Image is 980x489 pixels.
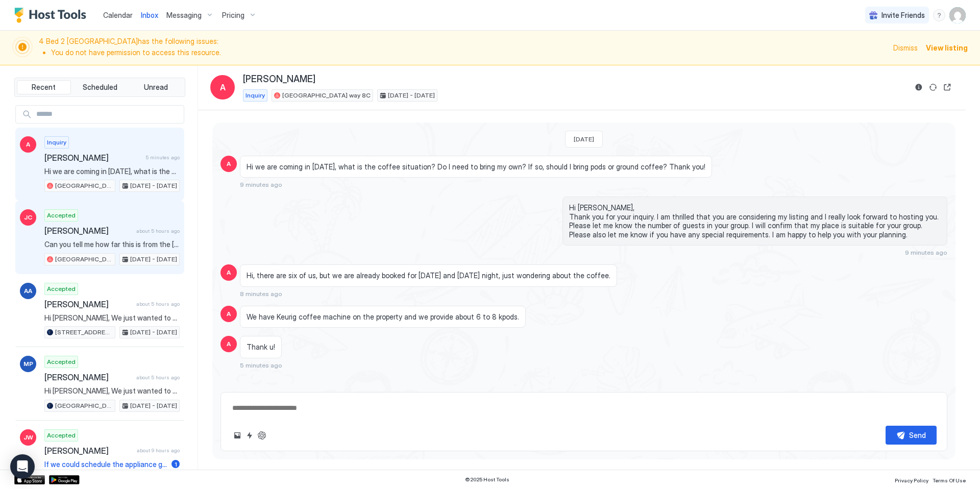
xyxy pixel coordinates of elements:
span: Pricing [222,11,244,20]
span: Hi we are coming in [DATE], what is the coffee situation? Do I need to bring my own? If so, shoul... [247,162,705,172]
span: [PERSON_NAME] [44,446,133,456]
span: AA [24,286,32,296]
input: Input Field [32,106,184,123]
a: Privacy Policy [895,474,928,485]
span: Invite Friends [881,11,925,20]
button: Upload image [231,429,243,442]
span: Can you tell me how far this is from the [GEOGRAPHIC_DATA] campus? Thanks. [44,240,180,249]
span: [GEOGRAPHIC_DATA] · Beautiful 3 Bedroom Townhome central to the town [55,401,113,410]
a: Host Tools Logo [14,8,91,23]
div: tab-group [14,78,185,97]
button: Reservation information [913,81,925,93]
span: Accepted [47,357,76,366]
span: Messaging [166,11,202,20]
li: You do not have permission to access this resource. [51,48,887,57]
span: Accepted [47,211,76,220]
button: Scheduled [73,80,127,94]
span: 1 [175,460,177,468]
span: JC [24,213,32,222]
span: Thank u! [247,343,275,352]
div: User profile [949,7,966,23]
div: Send [909,430,926,441]
div: menu [933,9,945,21]
span: [DATE] [574,135,594,143]
button: ChatGPT Auto Reply [256,429,268,442]
span: If we could schedule the appliance guy in the evening what would be a good time ? [44,460,167,469]
span: Hi [PERSON_NAME], We just wanted to touch base and give you some more information about your stay... [44,386,180,396]
span: © 2025 Host Tools [465,476,509,483]
span: Privacy Policy [895,477,928,483]
span: A [26,140,30,149]
span: JW [23,433,33,442]
a: App Store [14,475,45,484]
span: A [227,309,231,319]
span: A [227,268,231,277]
span: A [227,339,231,349]
span: 4 Bed 2 [GEOGRAPHIC_DATA] has the following issues: [39,37,887,59]
span: Hi [PERSON_NAME], We just wanted to touch base and give you some more information about your stay... [44,313,180,323]
span: Scheduled [83,83,117,92]
span: 9 minutes ago [905,249,947,256]
span: Hi [PERSON_NAME], Thank you for your inquiry. I am thrilled that you are considering my listing a... [569,203,941,239]
span: [PERSON_NAME] [44,226,132,236]
button: Send [886,426,937,445]
span: [PERSON_NAME] [44,153,141,163]
span: [DATE] - [DATE] [130,181,177,190]
span: Unread [144,83,168,92]
span: Recent [32,83,56,92]
button: Recent [17,80,71,94]
span: [DATE] - [DATE] [130,328,177,337]
a: Calendar [103,10,133,20]
button: Unread [129,80,183,94]
span: A [227,159,231,168]
span: 5 minutes ago [240,361,282,369]
span: [STREET_ADDRESS] [55,328,113,337]
button: Sync reservation [927,81,939,93]
span: [GEOGRAPHIC_DATA] way 8C [55,181,113,190]
span: about 5 hours ago [136,301,180,307]
span: Terms Of Use [933,477,966,483]
span: Hi we are coming in [DATE], what is the coffee situation? Do I need to bring my own? If so, shoul... [44,167,180,176]
button: Open reservation [941,81,953,93]
span: [GEOGRAPHIC_DATA] way 8C [282,91,371,100]
a: Google Play Store [49,475,80,484]
div: Dismiss [893,42,918,53]
span: 5 minutes ago [145,154,180,161]
span: [PERSON_NAME] [243,74,315,85]
span: We have Keurig coffee machine on the property and we provide about 6 to 8 kpods. [247,312,519,322]
span: MP [23,359,33,369]
span: Inquiry [47,138,66,147]
span: [PERSON_NAME] [44,299,132,309]
span: Hi, there are six of us, but we are already booked for [DATE] and [DATE] night, just wondering ab... [247,271,610,280]
span: [DATE] - [DATE] [130,401,177,410]
div: Open Intercom Messenger [10,454,35,479]
span: about 9 hours ago [137,447,180,454]
span: [GEOGRAPHIC_DATA] way 8C [55,255,113,264]
span: Accepted [47,431,76,440]
div: View listing [926,42,968,53]
span: [PERSON_NAME] [44,372,132,382]
span: about 5 hours ago [136,228,180,234]
span: 8 minutes ago [240,290,282,298]
span: A [220,81,226,93]
span: Calendar [103,11,133,19]
span: Inquiry [246,91,265,100]
span: [DATE] - [DATE] [388,91,435,100]
span: Accepted [47,284,76,294]
a: Terms Of Use [933,474,966,485]
span: Inbox [141,11,158,19]
span: about 5 hours ago [136,374,180,381]
span: [DATE] - [DATE] [130,255,177,264]
a: Inbox [141,10,158,20]
span: 9 minutes ago [240,181,282,188]
button: Quick reply [243,429,256,442]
